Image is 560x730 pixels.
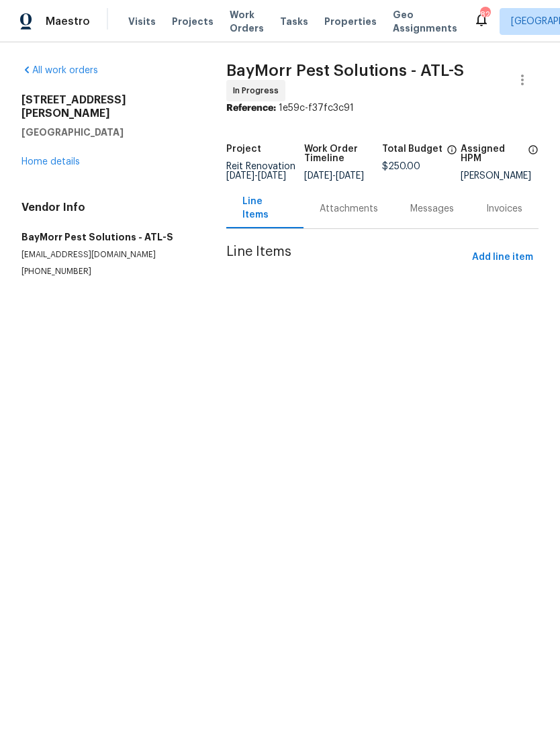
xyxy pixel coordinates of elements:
[21,230,194,244] h5: BayMorr Pest Solutions - ATL-S
[21,126,194,139] h5: [GEOGRAPHIC_DATA]
[480,8,489,21] div: 82
[382,162,420,171] span: $250.00
[172,15,214,28] span: Projects
[21,266,194,277] p: [PHONE_NUMBER]
[226,245,467,270] span: Line Items
[21,157,80,167] a: Home details
[230,8,264,35] span: Work Orders
[233,84,284,97] span: In Progress
[226,162,295,181] span: Reit Renovation
[226,101,539,115] div: 1e59c-f37fc3c91
[258,171,286,181] span: [DATE]
[320,202,378,216] div: Attachments
[486,202,522,216] div: Invoices
[242,195,287,222] div: Line Items
[226,103,276,113] b: Reference:
[472,249,533,266] span: Add line item
[461,171,539,181] div: [PERSON_NAME]
[382,144,442,154] h5: Total Budget
[304,144,382,163] h5: Work Order Timeline
[336,171,364,181] span: [DATE]
[46,15,90,28] span: Maestro
[128,15,156,28] span: Visits
[21,93,194,120] h2: [STREET_ADDRESS][PERSON_NAME]
[21,201,194,214] h4: Vendor Info
[21,66,98,75] a: All work orders
[467,245,539,270] button: Add line item
[280,17,308,26] span: Tasks
[528,144,539,171] span: The hpm assigned to this work order.
[21,249,194,261] p: [EMAIL_ADDRESS][DOMAIN_NAME]
[226,144,261,154] h5: Project
[226,171,254,181] span: [DATE]
[226,171,286,181] span: -
[304,171,332,181] span: [DATE]
[461,144,524,163] h5: Assigned HPM
[410,202,454,216] div: Messages
[226,62,464,79] span: BayMorr Pest Solutions - ATL-S
[393,8,457,35] span: Geo Assignments
[324,15,377,28] span: Properties
[447,144,457,162] span: The total cost of line items that have been proposed by Opendoor. This sum includes line items th...
[304,171,364,181] span: -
